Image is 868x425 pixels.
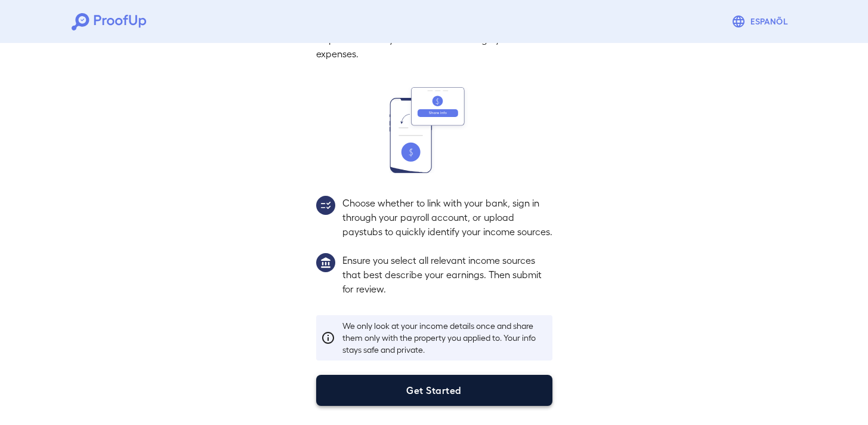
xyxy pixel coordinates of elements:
button: Espanõl [727,10,796,33]
img: group2.svg [316,196,335,215]
button: Get Started [316,375,552,406]
img: transfer_money.svg [390,87,479,173]
p: Choose whether to link with your bank, sign in through your payroll account, or upload paystubs t... [342,196,552,239]
img: group1.svg [316,253,335,272]
p: We only look at your income details once and share them only with the property you applied to. Yo... [342,320,548,356]
p: Ensure you select all relevant income sources that best describe your earnings. Then submit for r... [342,253,552,296]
